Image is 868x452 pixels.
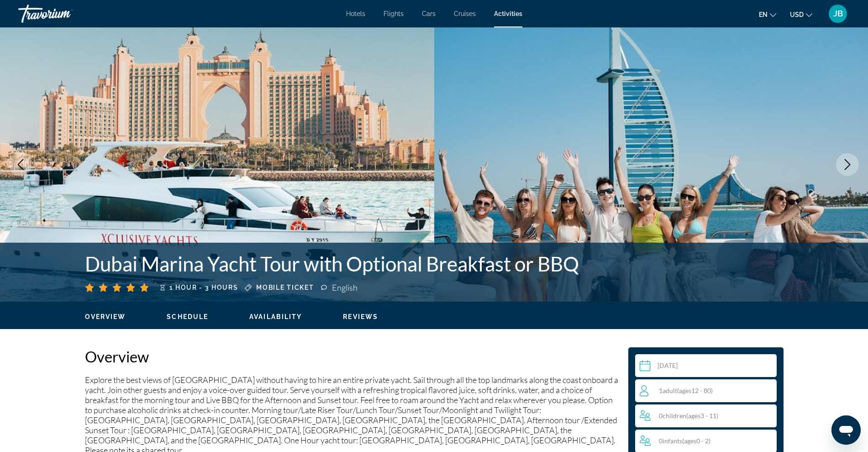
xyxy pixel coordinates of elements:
[688,412,700,420] span: ages
[256,284,314,291] span: Mobile ticket
[18,2,110,26] a: Travorium
[343,313,378,320] span: Reviews
[759,11,768,18] span: en
[167,313,208,321] button: Schedule
[659,387,713,394] span: 1
[679,387,691,394] span: ages
[663,412,686,420] span: Children
[169,284,238,291] span: 1 hour - 3 hours
[663,387,677,394] span: Adult
[494,10,522,17] a: Activities
[790,11,804,18] span: USD
[682,437,710,445] span: ( 0 - 2)
[826,4,850,23] button: User Menu
[454,10,476,17] a: Cruises
[332,282,360,292] div: English
[659,412,718,420] span: 0
[249,313,302,321] button: Availability
[384,10,404,17] a: Flights
[346,10,365,17] a: Hotels
[831,415,861,445] iframe: Button to launch messaging window
[686,412,718,420] span: ( 3 - 11)
[790,8,812,21] button: Change currency
[659,437,710,445] span: 0
[663,437,682,445] span: Infants
[249,313,302,320] span: Availability
[422,10,436,17] a: Cars
[9,153,32,176] button: Previous image
[167,313,208,320] span: Schedule
[677,387,713,394] span: ( 12 - 80)
[85,347,619,366] h2: Overview
[85,252,637,276] h1: Dubai Marina Yacht Tour with Optional Breakfast or BBQ
[759,8,776,21] button: Change language
[833,9,843,18] span: JB
[85,313,126,320] span: Overview
[684,437,696,445] span: ages
[836,153,859,176] button: Next image
[85,313,126,321] button: Overview
[343,313,378,321] button: Reviews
